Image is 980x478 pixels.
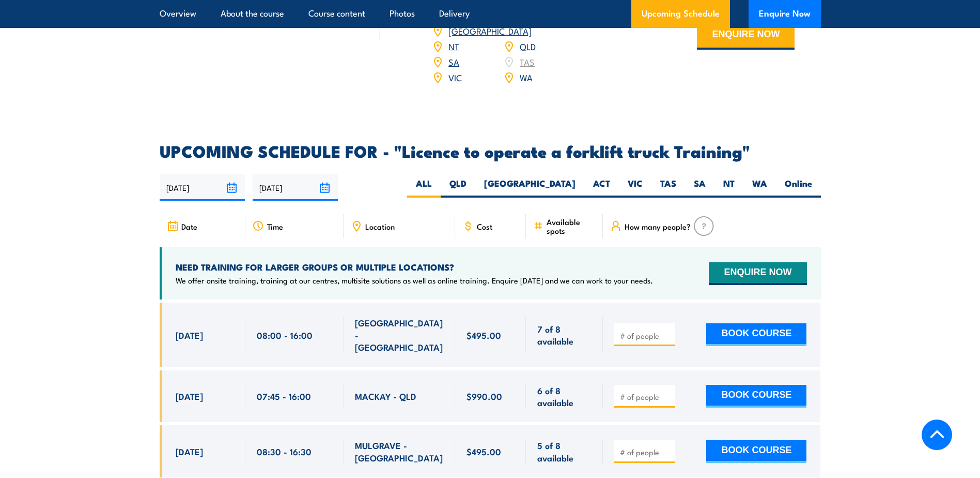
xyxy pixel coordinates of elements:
[176,329,203,341] span: [DATE]
[160,143,821,158] h2: UPCOMING SCHEDULE FOR - "Licence to operate a forklift truck Training"
[441,177,475,198] label: QLD
[365,222,395,231] span: Location
[355,390,416,402] span: MACKAY - QLD
[448,71,462,83] a: VIC
[477,222,492,231] span: Cost
[706,323,806,346] button: BOOK COURSE
[520,71,533,83] a: WA
[537,439,592,464] span: 5 of 8 available
[253,174,338,201] input: To date
[620,447,672,457] input: # of people
[466,445,501,457] span: $495.00
[466,390,502,402] span: $990.00
[160,174,245,201] input: From date
[176,275,653,286] p: We offer onsite training, training at our centres, multisite solutions as well as online training...
[176,261,653,273] h4: NEED TRAINING FOR LARGER GROUPS OR MULTIPLE LOCATIONS?
[685,177,714,198] label: SA
[267,222,283,231] span: Time
[743,177,776,198] label: WA
[537,384,592,409] span: 6 of 8 available
[448,24,532,37] a: [GEOGRAPHIC_DATA]
[475,177,584,198] label: [GEOGRAPHIC_DATA]
[466,329,501,341] span: $495.00
[625,222,691,231] span: How many people?
[181,222,197,231] span: Date
[448,40,459,52] a: NT
[257,390,311,402] span: 07:45 - 16:00
[709,262,806,285] button: ENQUIRE NOW
[176,390,203,402] span: [DATE]
[714,177,743,198] label: NT
[537,323,592,347] span: 7 of 8 available
[619,177,651,198] label: VIC
[355,439,444,464] span: MULGRAVE - [GEOGRAPHIC_DATA]
[547,217,596,235] span: Available spots
[620,331,672,341] input: # of people
[584,177,619,198] label: ACT
[706,385,806,408] button: BOOK COURSE
[355,317,444,353] span: [GEOGRAPHIC_DATA] - [GEOGRAPHIC_DATA]
[651,177,685,198] label: TAS
[448,55,459,68] a: SA
[776,177,821,198] label: Online
[620,392,672,402] input: # of people
[176,445,203,457] span: [DATE]
[257,445,312,457] span: 08:30 - 16:30
[520,40,536,52] a: QLD
[697,22,795,50] button: ENQUIRE NOW
[706,440,806,463] button: BOOK COURSE
[257,329,313,341] span: 08:00 - 16:00
[407,177,441,198] label: ALL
